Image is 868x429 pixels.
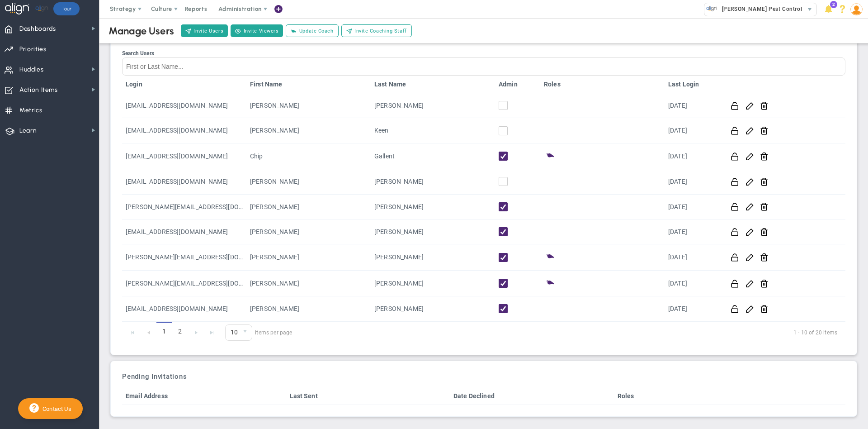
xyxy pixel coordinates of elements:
[665,219,721,244] td: [DATE]
[745,227,754,237] button: Edit User Info
[226,325,239,340] span: 10
[122,296,246,321] td: [EMAIL_ADDRESS][DOMAIN_NAME]
[453,392,610,400] a: Date Declined
[544,252,555,262] span: Coach
[299,27,334,35] span: Update Coach
[19,19,56,38] span: Dashboards
[665,244,721,270] td: [DATE]
[122,271,246,296] td: [PERSON_NAME][EMAIL_ADDRESS][DOMAIN_NAME]
[122,143,246,169] td: [EMAIL_ADDRESS][DOMAIN_NAME]
[731,101,739,110] button: Reset this password
[731,227,739,237] button: Reset this password
[122,118,246,143] td: [EMAIL_ADDRESS][DOMAIN_NAME]
[246,195,371,219] td: [PERSON_NAME]
[665,271,721,296] td: [DATE]
[250,81,367,88] a: First Name
[246,244,371,270] td: [PERSON_NAME]
[246,169,371,194] td: [PERSON_NAME]
[760,279,769,288] button: Remove user from company
[126,392,282,400] a: Email Address
[731,177,739,186] button: Reset this password
[374,81,491,88] a: Last Name
[19,81,58,100] span: Action Items
[122,169,246,194] td: [EMAIL_ADDRESS][DOMAIN_NAME]
[665,118,721,143] td: [DATE]
[665,93,721,118] td: [DATE]
[156,322,172,341] span: 1
[614,387,655,405] th: Roles
[151,5,172,12] span: Culture
[108,25,174,37] div: Manage Users
[225,324,292,341] span: items per page
[850,3,863,15] img: 87872.Person.photo
[286,24,338,37] button: Update Coach
[110,5,136,12] span: Strategy
[39,405,71,412] span: Contact Us
[745,279,754,288] button: Edit User Info
[665,169,721,194] td: [DATE]
[341,24,412,37] button: Invite Coaching Staff
[706,3,717,14] img: 7364.Company.photo
[665,296,721,321] td: [DATE]
[172,322,188,341] a: 2
[745,202,754,211] button: Edit User Info
[731,202,739,211] button: Reset this password
[188,324,204,340] a: Go to the next page
[371,118,495,143] td: Keen
[745,304,754,314] button: Edit User Info
[760,227,769,237] button: Remove user from company
[246,296,371,321] td: [PERSON_NAME]
[371,143,495,169] td: Gallent
[760,101,769,110] button: Remove user from company
[544,151,555,162] span: Coach
[371,169,495,194] td: [PERSON_NAME]
[760,304,769,314] button: Remove user from company
[745,177,754,186] button: Edit User Info
[19,60,44,79] span: Huddles
[499,81,537,88] a: Admin
[19,101,42,120] span: Metrics
[126,81,243,88] a: Login
[760,202,769,211] button: Remove user from company
[239,325,252,340] span: select
[122,219,246,244] td: [EMAIL_ADDRESS][DOMAIN_NAME]
[122,244,246,270] td: [PERSON_NAME][EMAIL_ADDRESS][DOMAIN_NAME]
[731,152,739,161] button: Reset this password
[803,3,816,16] span: select
[540,76,665,93] th: Roles
[371,296,495,321] td: [PERSON_NAME]
[731,279,739,288] button: Reset this password
[668,81,717,88] a: Last Login
[731,253,739,262] button: Reset this password
[290,392,446,400] a: Last Sent
[745,152,754,161] button: Edit User Info
[19,121,37,140] span: Learn
[371,93,495,118] td: [PERSON_NAME]
[303,327,837,338] span: 1 - 10 of 20 items
[760,177,769,186] button: Remove user from company
[665,143,721,169] td: [DATE]
[371,244,495,270] td: [PERSON_NAME]
[122,93,246,118] td: [EMAIL_ADDRESS][DOMAIN_NAME]
[745,253,754,262] button: Edit User Info
[745,126,754,135] button: Edit User Info
[371,195,495,219] td: [PERSON_NAME]
[371,219,495,244] td: [PERSON_NAME]
[760,152,769,161] button: Remove user from company
[218,5,261,12] span: Administration
[246,118,371,143] td: [PERSON_NAME]
[760,253,769,262] button: Remove user from company
[665,195,721,219] td: [DATE]
[717,3,802,15] span: [PERSON_NAME] Pest Control
[204,324,220,340] a: Go to the last page
[122,57,845,76] input: Search Users
[731,304,739,314] button: Reset this password
[231,24,283,37] button: Invite Viewers
[745,101,754,110] button: Edit User Info
[246,271,371,296] td: [PERSON_NAME]
[544,278,555,289] span: Coach
[122,372,845,381] h3: Pending Invitations
[19,40,47,59] span: Priorities
[830,1,837,8] span: 2
[371,271,495,296] td: [PERSON_NAME]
